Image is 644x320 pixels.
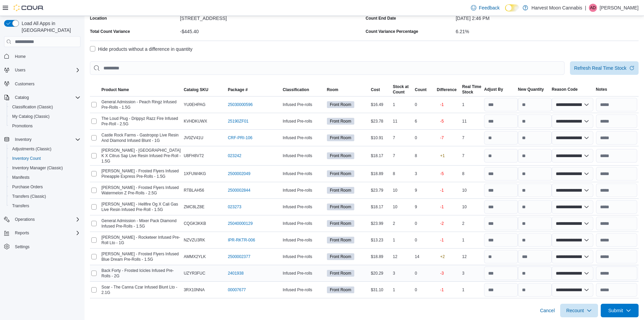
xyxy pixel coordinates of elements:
[12,80,80,88] span: Customers
[101,168,181,179] span: Claybourne - Frosted Flyers Infused Pineapple Express Pre-Rolls - 1.5G
[101,235,181,246] span: Woody Nelson - Rocketeer Infused Pre-Roll Lto - 1G
[330,254,351,260] span: Front Room
[1,93,83,102] button: Catalog
[12,242,80,251] span: Settings
[1,65,83,75] button: Users
[461,170,483,178] div: 8
[9,164,80,172] span: Inventory Manager (Classic)
[12,229,80,237] span: Reports
[12,215,38,223] button: Operations
[12,135,80,144] span: Inventory
[228,171,251,176] a: 2500002049
[440,221,444,226] p: -2
[9,145,54,153] a: Adjustments (Classic)
[462,89,481,95] div: Stock
[15,95,29,100] span: Catalog
[327,152,354,159] span: Front Room
[12,52,28,61] a: Home
[7,112,83,121] button: My Catalog (Classic)
[369,134,391,142] div: $10.91
[413,236,435,244] div: 0
[461,117,483,125] div: 11
[228,87,248,92] span: Package #
[462,84,481,89] div: Real Time
[391,83,413,96] button: Stock atCount
[101,132,181,143] span: Castle Rock Farms - Gastropop Live Resin And Diamond Infused Blunt - 1G
[281,152,325,160] div: Infused Pre-rolls
[228,254,251,259] a: 2500002377
[9,192,80,200] span: Transfers (Classic)
[327,270,354,277] span: Front Room
[391,170,413,178] div: 8
[15,67,25,73] span: Users
[327,220,354,227] span: Front Room
[12,203,29,209] span: Transfers
[182,86,226,94] button: Catalog SKU
[566,307,584,314] span: Recount
[590,4,596,12] span: AD
[228,119,248,124] a: 25190ZF01
[7,192,83,201] button: Transfers (Classic)
[327,118,354,125] span: Front Room
[12,93,31,102] button: Catalog
[180,13,363,21] div: [STREET_ADDRESS]
[9,122,80,130] span: Promotions
[461,134,483,142] div: 7
[101,268,181,279] span: Back Forty - Frosted Icicles Infused Pre-Rolls - 2G
[283,87,309,92] span: Classification
[440,188,444,193] p: -1
[228,135,253,141] a: CRF-PRI-106
[461,101,483,109] div: 1
[15,54,26,59] span: Home
[12,229,32,237] button: Reports
[456,13,639,21] div: [DATE] 2:46 PM
[327,286,354,293] span: Front Room
[281,286,325,294] div: Infused Pre-rolls
[484,87,503,92] span: Adjust By
[90,45,192,53] label: Hide products without a difference in quantity
[12,93,80,102] span: Catalog
[437,87,457,92] div: Difference
[228,221,253,226] a: 25040000129
[461,269,483,277] div: 3
[12,80,37,88] a: Customers
[281,269,325,277] div: Infused Pre-rolls
[369,170,391,178] div: $18.89
[413,186,435,194] div: 9
[369,219,391,228] div: $23.99
[15,230,29,236] span: Reports
[184,287,205,293] span: 3RX10NNA
[281,117,325,125] div: Infused Pre-rolls
[184,87,208,92] span: Catalog SKU
[12,135,34,144] button: Inventory
[440,135,444,141] p: -7
[1,242,83,252] button: Settings
[330,270,351,276] span: Front Room
[505,4,519,12] input: Dark Mode
[14,4,44,11] img: Cova
[327,237,354,243] span: Front Room
[391,219,413,228] div: 2
[391,253,413,261] div: 12
[184,237,205,243] span: NZVZU3RK
[12,66,80,74] span: Users
[15,81,34,87] span: Customers
[9,173,80,182] span: Manifests
[327,253,354,260] span: Front Room
[330,204,351,210] span: Front Room
[184,102,205,107] span: YU0EHPAG
[184,153,204,158] span: U8FH8V72
[12,215,80,223] span: Operations
[330,237,351,243] span: Front Room
[440,171,444,176] p: -5
[391,152,413,160] div: 7
[100,86,182,94] button: Product Name
[540,307,555,314] span: Cancel
[101,218,181,229] span: General Admission - Mixer Pack Diamond Infused Pre-Rolls - 1.5G
[330,135,351,141] span: Front Room
[228,188,251,193] a: 2500002844
[184,171,206,176] span: 1XFUW4KG
[369,203,391,211] div: $18.17
[552,87,578,92] span: Reason Code
[391,134,413,142] div: 7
